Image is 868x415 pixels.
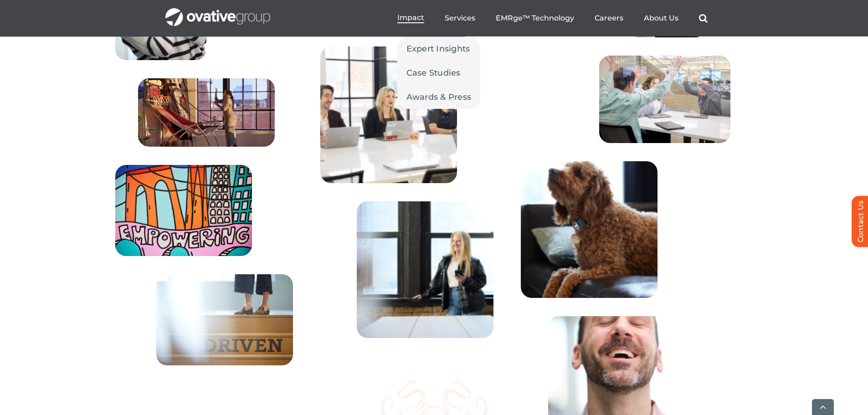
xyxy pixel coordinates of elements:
[406,91,472,103] span: Awards & Press
[397,4,708,33] nav: Menu
[521,161,657,298] img: ogiee
[397,13,424,23] a: Impact
[115,165,252,256] img: Home – Careers 2
[165,7,270,16] a: OG_Full_horizontal_WHT
[445,14,475,23] a: Services
[644,14,678,23] a: About Us
[406,42,470,55] span: Expert Insights
[138,78,275,147] img: Home – Careers 1
[595,14,623,23] a: Careers
[357,201,493,338] img: Home – Careers 6
[406,67,461,79] span: Case Studies
[599,56,730,143] img: Home – Careers 4
[397,85,481,109] a: Awards & Press
[397,61,481,85] a: Case Studies
[397,13,424,22] span: Impact
[496,14,574,23] a: EMRge™ Technology
[699,14,708,23] a: Search
[320,46,457,183] img: Home – Careers 5
[397,37,481,61] a: Expert Insights
[156,274,293,365] img: Home – Careers 3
